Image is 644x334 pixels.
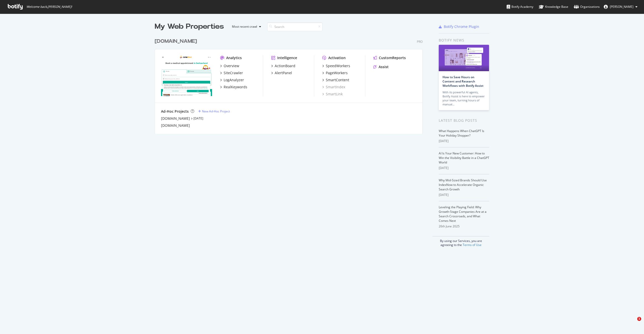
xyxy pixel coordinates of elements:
[326,70,348,75] div: PageWorkers
[224,85,247,90] div: RealKeywords
[444,24,479,29] div: Botify Chrome Plugin
[271,70,292,75] a: AlertPanel
[161,55,212,96] img: onedoc.ch
[161,109,189,114] div: Ad-Hoc Projects
[610,5,633,9] span: Arthur Germain
[277,55,297,60] div: Intelligence
[326,77,349,82] div: SmartContent
[463,243,481,247] a: Terms of Use
[574,4,600,9] div: Organizations
[198,109,230,113] a: New Ad-Hoc Project
[220,77,244,82] a: LogAnalyzer
[439,118,489,123] div: Latest Blog Posts
[439,193,489,197] div: [DATE]
[322,77,349,82] a: SmartContent
[322,63,350,68] a: SpeedWorkers
[275,63,295,68] div: ActionBoard
[155,32,427,134] div: grid
[439,24,479,29] a: Botify Chrome Plugin
[439,166,489,170] div: [DATE]
[507,4,533,9] div: Botify Academy
[439,224,489,229] div: 26th June 2025
[439,129,484,138] a: What Happens When ChatGPT Is Your Holiday Shopper?
[326,63,350,68] div: SpeedWorkers
[267,22,323,31] input: Search
[439,37,489,43] div: Botify news
[202,109,230,113] div: New Ad-Hoc Project
[322,92,343,97] a: SmartLink
[271,63,295,68] a: ActionBoard
[155,38,197,45] div: [DOMAIN_NAME]
[155,38,199,45] a: [DOMAIN_NAME]
[539,4,568,9] div: Knowledge Base
[220,85,247,90] a: RealKeywords
[26,5,72,9] span: Welcome back, [PERSON_NAME] !
[232,25,257,28] div: Most recent crawl
[439,139,489,143] div: [DATE]
[439,205,487,223] a: Leveling the Playing Field: Why Growth-Stage Companies Are at a Search Crossroads, and What Comes...
[627,317,639,329] iframe: Intercom live chat
[161,123,190,128] a: [DOMAIN_NAME]
[224,77,244,82] div: LogAnalyzer
[220,70,243,75] a: SiteCrawler
[373,64,389,69] a: Assist
[220,63,239,68] a: Overview
[432,236,489,247] div: By using our Services, you are agreeing to the
[439,178,487,191] a: Why Mid-Sized Brands Should Use IndexNow to Accelerate Organic Search Growth
[373,55,406,60] a: CustomReports
[224,63,239,68] div: Overview
[226,55,242,60] div: Analytics
[275,70,292,75] div: AlertPanel
[439,45,489,71] img: How to Save Hours on Content and Research Workflows with Botify Assist
[161,116,190,121] a: [DOMAIN_NAME]
[379,55,406,60] div: CustomReports
[228,23,263,31] button: Most recent crawl
[637,317,641,321] span: 1
[322,70,348,75] a: PageWorkers
[439,151,489,164] a: AI Is Your New Customer: How to Win the Visibility Battle in a ChatGPT World
[442,90,485,106] div: With its powerful AI agents, Botify Assist is here to empower your team, turning hours of manual…
[417,39,423,44] div: Pro
[193,116,203,120] a: [DATE]
[322,85,345,90] a: SmartIndex
[155,22,224,32] div: My Web Properties
[442,75,484,88] a: How to Save Hours on Content and Research Workflows with Botify Assist
[224,70,243,75] div: SiteCrawler
[328,55,346,60] div: Activation
[600,3,641,11] button: [PERSON_NAME]
[379,64,389,69] div: Assist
